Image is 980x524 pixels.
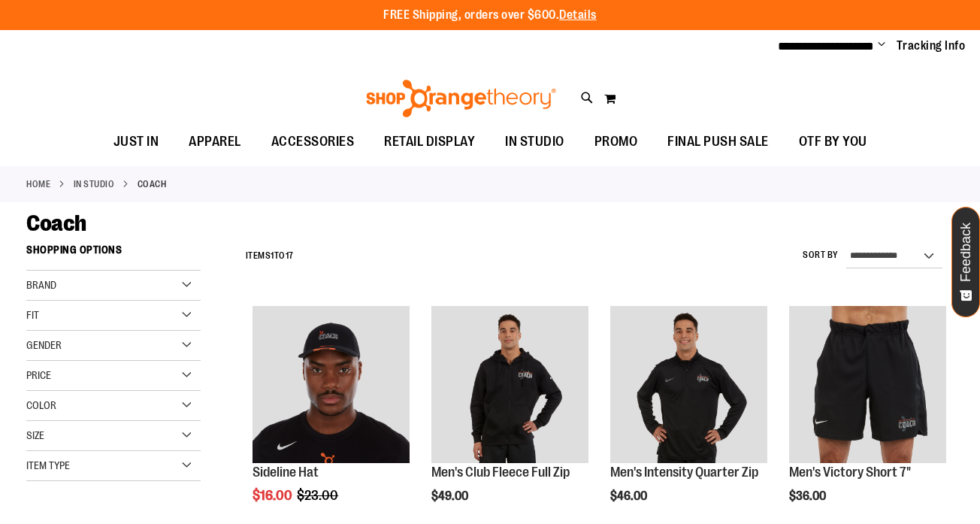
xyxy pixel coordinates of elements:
[174,125,256,159] a: APPAREL
[789,306,946,465] a: OTF Mens Coach FA23 Victory Short - Black primary image
[297,488,340,503] span: $23.00
[74,177,115,191] a: IN STUDIO
[271,250,274,261] span: 1
[26,237,201,271] strong: Shopping Options
[667,125,769,159] span: FINAL PUSH SALE
[951,207,980,317] button: Feedback - Show survey
[369,125,490,159] a: RETAIL DISPLAY
[784,125,882,159] a: OTF BY YOU
[803,249,839,262] label: Sort By
[559,8,597,22] a: Details
[113,125,159,159] span: JUST IN
[652,125,784,159] a: FINAL PUSH SALE
[431,306,588,465] a: OTF Mens Coach FA23 Club Fleece Full Zip - Black primary image
[246,244,294,268] h2: Items to
[594,125,638,159] span: PROMO
[253,465,319,480] a: Sideline Hat
[26,429,44,441] span: Size
[26,309,39,321] span: Fit
[431,489,470,503] span: $49.00
[271,125,355,159] span: ACCESSORIES
[610,465,758,480] a: Men's Intensity Quarter Zip
[610,489,649,503] span: $46.00
[26,399,56,411] span: Color
[26,459,70,471] span: Item Type
[878,38,885,53] button: Account menu
[383,7,597,24] p: FREE Shipping, orders over $600.
[253,488,295,503] span: $16.00
[431,465,570,480] a: Men's Club Fleece Full Zip
[789,465,911,480] a: Men's Victory Short 7"
[959,223,973,282] span: Feedback
[505,125,564,159] span: IN STUDIO
[490,125,579,159] a: IN STUDIO
[98,125,174,159] a: JUST IN
[253,306,410,463] img: Sideline Hat primary image
[431,306,588,463] img: OTF Mens Coach FA23 Club Fleece Full Zip - Black primary image
[610,306,767,465] a: OTF Mens Coach FA23 Intensity Quarter Zip - Black primary image
[789,306,946,463] img: OTF Mens Coach FA23 Victory Short - Black primary image
[897,38,966,54] a: Tracking Info
[789,489,828,503] span: $36.00
[138,177,167,191] strong: Coach
[364,80,558,117] img: Shop Orangetheory
[26,339,62,351] span: Gender
[799,125,867,159] span: OTF BY YOU
[26,279,56,291] span: Brand
[26,211,86,236] span: Coach
[189,125,241,159] span: APPAREL
[610,306,767,463] img: OTF Mens Coach FA23 Intensity Quarter Zip - Black primary image
[579,125,653,159] a: PROMO
[384,125,475,159] span: RETAIL DISPLAY
[253,306,410,465] a: Sideline Hat primary image
[26,177,50,191] a: Home
[256,125,370,159] a: ACCESSORIES
[26,369,51,381] span: Price
[286,250,294,261] span: 17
